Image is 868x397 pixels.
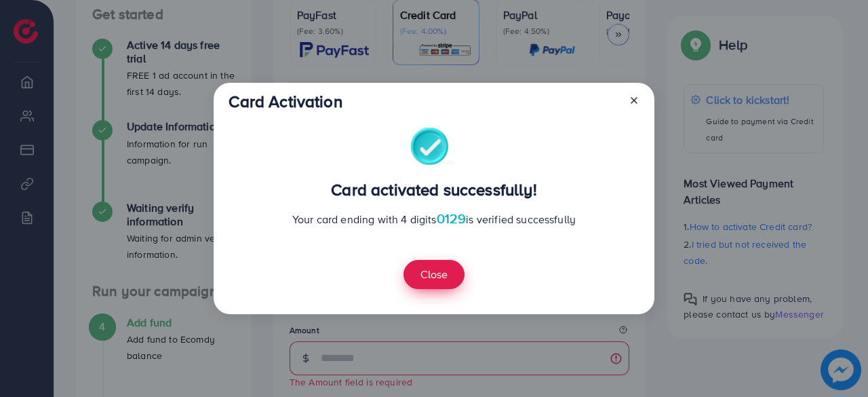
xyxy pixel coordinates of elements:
h3: Card activated successfully! [229,180,639,200]
button: Close [403,260,465,289]
img: success [410,128,458,169]
span: 0129 [437,208,467,228]
h3: Card Activation [229,92,342,111]
p: Your card ending with 4 digits is verified successfully [229,210,639,227]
